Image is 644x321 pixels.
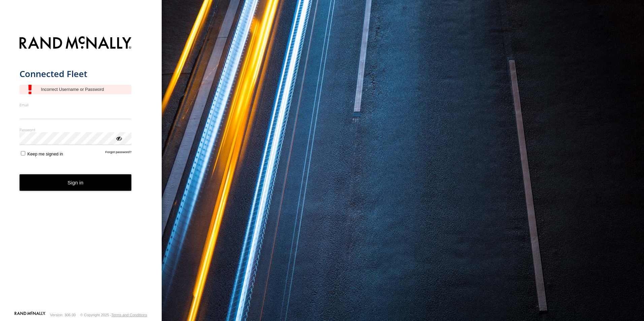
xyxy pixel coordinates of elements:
[80,313,147,317] div: © Copyright 2025 -
[20,35,132,52] img: Rand McNally
[20,68,132,79] h1: Connected Fleet
[50,313,76,317] div: Version: 306.00
[111,313,147,317] a: Terms and Conditions
[20,174,132,191] button: Sign in
[115,135,122,141] div: ViewPassword
[20,127,132,132] label: Password
[27,151,63,156] span: Keep me signed in
[20,32,142,311] form: main
[21,151,25,155] input: Keep me signed in
[14,312,45,318] a: Visit our Website
[20,102,132,107] label: Email
[105,150,132,156] a: Forgot password?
